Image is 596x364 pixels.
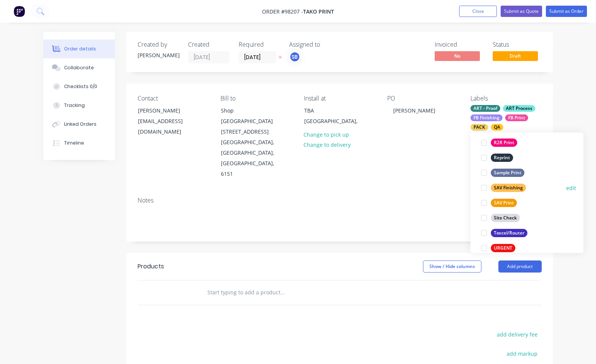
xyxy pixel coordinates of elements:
button: add delivery fee [493,329,542,340]
div: [PERSON_NAME] [138,105,201,116]
div: QA [491,124,503,131]
button: SAV Print [478,198,520,208]
button: Linked Orders [43,115,115,134]
span: Draft [493,51,538,61]
button: SB [289,51,300,62]
button: Add product [498,260,542,273]
div: Checklists 0/0 [64,83,97,90]
div: Timeline [64,140,84,146]
button: Site Check [478,213,523,223]
div: Texcel/Router [491,229,527,237]
div: [PERSON_NAME][EMAIL_ADDRESS][DOMAIN_NAME] [132,105,207,137]
button: Sample Print [478,168,527,178]
button: R2R Print [478,137,520,148]
div: Sample Print [491,169,524,177]
div: Site Check [491,214,520,222]
button: Reprint [478,152,516,163]
div: Created [188,41,230,48]
img: Factory [14,6,25,17]
div: SAV Finishing [491,184,526,192]
div: TBA[GEOGRAPHIC_DATA], [298,105,373,129]
button: add markup [503,349,542,359]
div: Status [493,41,542,48]
div: Collaborate [64,64,94,71]
button: Show / Hide columns [423,260,481,273]
div: [GEOGRAPHIC_DATA], [GEOGRAPHIC_DATA], [GEOGRAPHIC_DATA], 6151 [221,137,283,179]
div: ART Process [503,105,535,112]
div: [PERSON_NAME] [387,105,441,116]
button: Change to pick up [300,129,353,139]
div: Invoiced [435,41,484,48]
div: Shop [GEOGRAPHIC_DATA][STREET_ADDRESS][GEOGRAPHIC_DATA], [GEOGRAPHIC_DATA], [GEOGRAPHIC_DATA], 6151 [214,105,290,180]
div: [EMAIL_ADDRESS][DOMAIN_NAME] [138,116,201,137]
div: Bill to [221,95,292,102]
button: Texcel/Router [478,228,530,238]
button: Tracking [43,96,115,115]
div: FB Finishing [470,114,503,121]
div: URGENT [491,244,515,252]
button: Checklists 0/0 [43,77,115,96]
button: edit [566,184,576,192]
div: Linked Orders [64,121,97,128]
div: TBA [304,105,367,116]
span: Order #98207 - [262,8,303,15]
div: [PERSON_NAME] [138,51,179,59]
button: Change to delivery [300,140,355,150]
div: Tracking [64,102,85,109]
div: Install at [304,95,375,102]
div: Shop [GEOGRAPHIC_DATA][STREET_ADDRESS] [221,105,283,137]
button: Timeline [43,134,115,152]
input: Start typing to add a product... [207,285,358,300]
div: Labels [470,95,542,102]
div: Required [239,41,280,48]
button: Collaborate [43,58,115,77]
button: Order details [43,40,115,58]
div: [GEOGRAPHIC_DATA], [304,116,367,126]
div: Contact [138,95,209,102]
button: Close [459,6,497,17]
button: Submit as Quote [501,6,542,17]
div: Assigned to [289,41,365,48]
div: Reprint [491,154,513,162]
button: SAV Finishing [478,183,529,193]
div: Products [138,262,164,271]
span: No [435,51,480,61]
div: PO [387,95,458,102]
button: URGENT [478,243,518,253]
button: Submit as Order [546,6,587,17]
div: ART - Proof [470,105,500,112]
div: Notes [138,197,542,204]
div: FB Print [505,114,528,121]
div: PACK [470,124,488,131]
span: Tako Print [303,8,334,15]
div: Order details [64,46,96,52]
div: Created by [138,41,179,48]
div: SAV Print [491,199,517,207]
div: R2R Print [491,139,517,147]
